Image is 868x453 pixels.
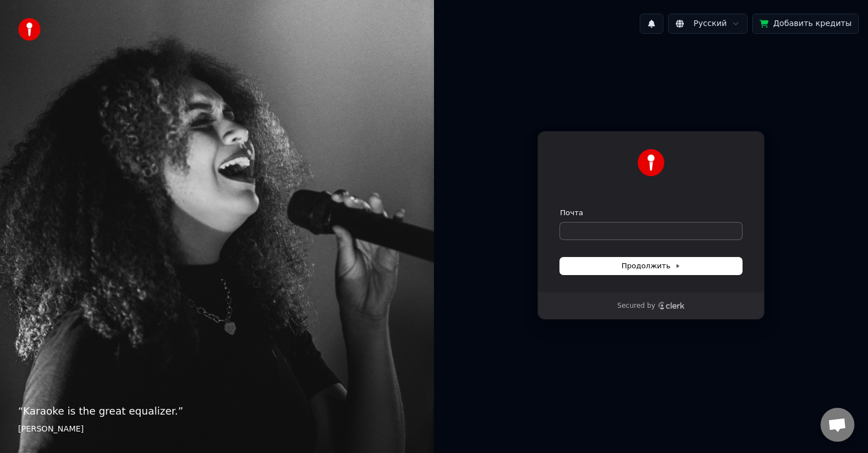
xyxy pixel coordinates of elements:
[560,258,742,275] button: Продолжить
[560,208,583,218] label: Почта
[622,261,681,271] span: Продолжить
[658,302,685,310] a: Clerk logo
[18,403,416,419] p: “ Karaoke is the great equalizer. ”
[18,424,416,435] footer: [PERSON_NAME]
[821,408,854,442] div: Открытый чат
[637,149,665,176] img: Youka
[617,302,655,311] p: Secured by
[18,18,41,41] img: youka
[752,14,859,34] button: Добавить кредиты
